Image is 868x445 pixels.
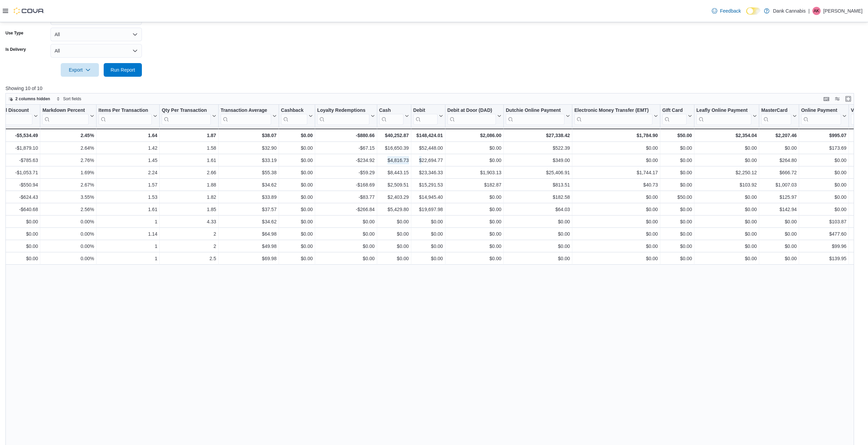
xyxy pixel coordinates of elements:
[281,181,313,189] div: $0.00
[814,7,819,15] span: AK
[50,28,142,41] button: All
[801,242,847,250] div: $99.96
[413,254,443,263] div: $0.00
[801,230,847,238] div: $477.60
[574,242,658,250] div: $0.00
[42,254,94,263] div: 0.00%
[696,131,757,139] div: $2,354.04
[447,156,501,164] div: $0.00
[42,107,88,125] div: Markdown Percent
[379,156,409,164] div: $4,816.73
[379,193,409,201] div: $2,403.29
[506,218,570,226] div: $0.00
[317,107,369,125] div: Loyalty Redemptions
[696,107,757,125] button: Leafly Online Payment
[42,205,94,213] div: 2.56%
[413,156,443,164] div: $22,694.77
[317,242,375,250] div: $0.00
[709,4,744,18] a: Feedback
[379,242,409,250] div: $0.00
[379,205,409,213] div: $5,429.80
[574,131,658,139] div: $1,784.90
[5,85,863,92] p: Showing 10 of 10
[15,96,50,102] span: 2 columns hidden
[281,168,313,177] div: $0.00
[379,181,409,189] div: $2,509.51
[99,107,152,114] div: Items Per Transaction
[574,156,658,164] div: $0.00
[447,242,501,250] div: $0.00
[662,242,692,250] div: $0.00
[801,254,847,263] div: $139.95
[801,107,841,114] div: Online Payment
[162,218,216,226] div: 4.33
[574,107,652,114] div: Electronic Money Transfer (EMT)
[574,168,658,177] div: $1,744.17
[447,168,501,177] div: $1,903.13
[574,181,658,189] div: $40.73
[506,254,570,263] div: $0.00
[506,168,570,177] div: $25,406.91
[506,193,570,201] div: $182.58
[506,181,570,189] div: $813.51
[447,107,496,125] div: Debit at Door (DAD)
[574,205,658,213] div: $0.00
[662,144,692,152] div: $0.00
[281,156,313,164] div: $0.00
[50,44,142,58] button: All
[801,205,847,213] div: $0.00
[379,218,409,226] div: $0.00
[221,131,277,139] div: $38.07
[696,254,757,263] div: $0.00
[844,95,852,103] button: Enter fullscreen
[413,144,443,152] div: $52,448.00
[317,181,375,189] div: -$168.69
[761,193,797,201] div: $125.97
[662,107,692,125] button: GIft Card
[662,107,687,114] div: GIft Card
[746,8,761,15] input: Dark Mode
[221,230,277,238] div: $64.98
[696,168,757,177] div: $2,250.12
[42,107,88,114] div: Markdown Percent
[281,107,313,125] button: Cashback
[162,254,216,263] div: 2.5
[696,107,751,125] div: Leafly Online Payment
[379,144,409,152] div: $16,650.39
[42,168,94,177] div: 1.69%
[823,7,863,15] p: [PERSON_NAME]
[379,168,409,177] div: $8,443.15
[99,254,158,263] div: 1
[104,63,142,77] button: Run Report
[42,131,94,139] div: 2.45%
[317,218,375,226] div: $0.00
[413,107,438,125] div: Debit
[162,230,216,238] div: 2
[761,218,797,226] div: $0.00
[506,144,570,152] div: $522.39
[801,168,847,177] div: $0.00
[379,107,403,125] div: Cash
[162,193,216,201] div: 1.82
[574,230,658,238] div: $0.00
[42,242,94,250] div: 0.00%
[162,107,210,114] div: Qty Per Transaction
[696,181,757,189] div: $103.92
[221,107,271,125] div: Transaction Average
[662,107,687,125] div: GIft Card
[761,107,791,125] div: MasterCard
[801,156,847,164] div: $0.00
[14,8,44,14] img: Cova
[447,193,501,201] div: $0.00
[662,218,692,226] div: $0.00
[221,193,277,201] div: $33.89
[42,181,94,189] div: 2.67%
[413,131,443,139] div: $148,424.01
[413,218,443,226] div: $0.00
[413,107,443,125] button: Debit
[99,181,158,189] div: 1.57
[506,205,570,213] div: $64.03
[822,95,830,103] button: Keyboard shortcuts
[221,156,277,164] div: $33.19
[99,218,158,226] div: 1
